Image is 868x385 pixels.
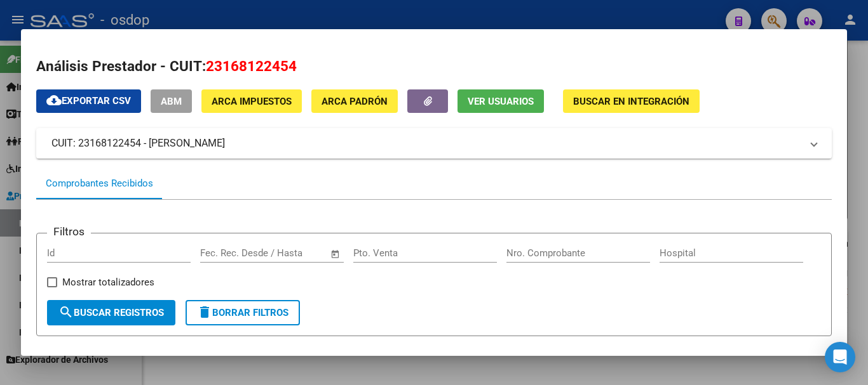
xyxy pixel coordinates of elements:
mat-expansion-panel-header: CUIT: 23168122454 - [PERSON_NAME] [36,128,832,159]
button: Borrar Filtros [186,300,300,325]
span: Buscar en Integración [573,96,689,107]
button: ABM [151,89,192,113]
mat-icon: cloud_download [46,93,62,108]
span: Exportar CSV [46,95,131,107]
mat-panel-title: CUIT: 23168122454 - [PERSON_NAME] [51,136,801,151]
h2: Análisis Prestador - CUIT: [36,56,832,77]
div: Open Intercom Messenger [825,342,855,372]
mat-icon: delete [197,304,212,320]
span: ARCA Padrón [322,96,388,107]
span: Ver Usuarios [468,96,534,107]
span: ARCA Impuestos [212,96,292,107]
span: ABM [161,96,182,107]
span: Borrar Filtros [197,307,288,318]
mat-icon: search [58,304,74,320]
button: Open calendar [329,247,343,261]
button: Buscar Registros [47,300,175,325]
button: Exportar CSV [36,89,141,113]
div: Comprobantes Recibidos [46,176,153,191]
span: 23168122454 [206,58,297,74]
button: Ver Usuarios [458,89,544,113]
input: Fecha inicio [200,247,252,259]
button: ARCA Padrón [311,89,398,113]
span: Buscar Registros [58,307,164,318]
button: Buscar en Integración [563,89,700,113]
button: ARCA Impuestos [201,89,302,113]
input: Fecha fin [263,247,325,259]
span: Mostrar totalizadores [62,275,154,290]
h3: Filtros [47,223,91,240]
